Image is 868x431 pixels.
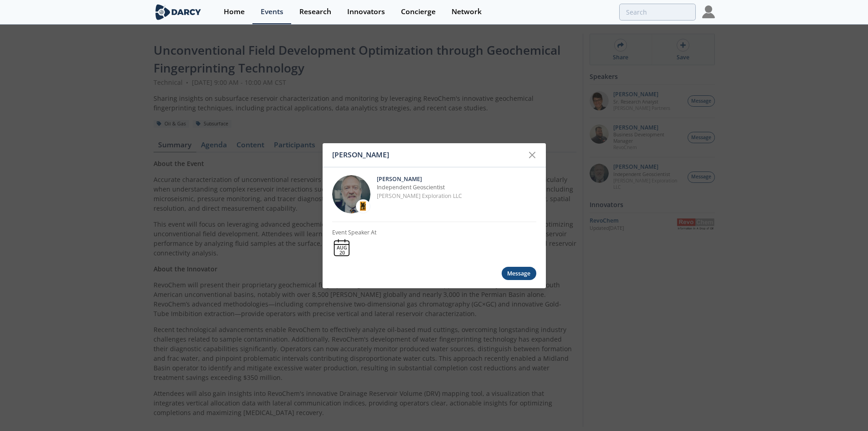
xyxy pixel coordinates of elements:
[452,8,482,16] div: Network
[332,238,351,257] a: AUG 20
[377,192,536,200] p: [PERSON_NAME] Exploration LLC
[377,175,536,183] p: [PERSON_NAME]
[337,250,347,255] div: 20
[332,228,376,236] p: Event Speaker At
[299,8,331,16] div: Research
[377,183,536,192] p: Independent Geoscientist
[154,4,203,20] img: logo-wide.svg
[337,245,347,250] div: AUG
[347,8,385,16] div: Innovators
[619,4,696,21] input: Advanced Search
[261,8,283,16] div: Events
[830,395,859,422] iframe: chat widget
[502,267,536,280] div: Message
[702,5,715,18] img: Profile
[401,8,436,16] div: Concierge
[224,8,245,16] div: Home
[332,146,524,164] div: [PERSON_NAME]
[360,202,366,211] img: Sinclair Exploration LLC
[332,238,351,257] img: calendar-blank.svg
[332,175,370,213] img: 790b61d6-77b3-4134-8222-5cb555840c93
